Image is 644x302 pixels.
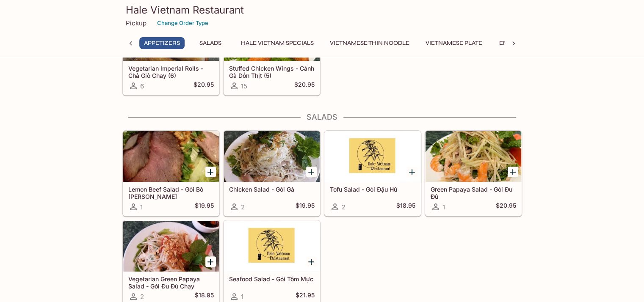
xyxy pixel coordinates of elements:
[224,221,320,272] div: Seafood Salad - Gỏi Tôm Mực
[229,65,315,79] h5: Stuffed Chicken Wings - Cánh Gà Dồn Thịt (5)
[139,37,185,49] button: Appetizers
[421,37,487,49] button: Vietnamese Plate
[294,81,315,91] h5: $20.95
[123,131,219,182] div: Lemon Beef Salad - Gỏi Bò Tái Chanh
[241,203,245,211] span: 2
[126,19,146,27] p: Pickup
[128,186,214,200] h5: Lemon Beef Salad - Gỏi Bò [PERSON_NAME]
[140,203,143,211] span: 1
[224,131,320,216] a: Chicken Salad - Gỏi Gà2$19.95
[324,131,421,216] a: Tofu Salad - Gỏi Đậu Hủ2$18.95
[205,256,216,267] button: Add Vegetarian Green Papaya Salad - Gỏi Đu Đủ Chạy
[191,37,229,49] button: Salads
[425,131,522,216] a: Green Papaya Salad - Gỏi Đu Đủ1$20.95
[205,167,216,177] button: Add Lemon Beef Salad - Gỏi Bò Tái Chanh
[325,131,420,182] div: Tofu Salad - Gỏi Đậu Hủ
[306,256,317,267] button: Add Seafood Salad - Gỏi Tôm Mực
[193,81,214,91] h5: $20.95
[426,131,521,182] div: Green Papaya Salad - Gỏi Đu Đủ
[241,82,247,90] span: 15
[296,202,315,212] h5: $19.95
[140,82,144,90] span: 6
[123,131,219,216] a: Lemon Beef Salad - Gỏi Bò [PERSON_NAME]1$19.95
[123,10,219,61] div: Vegetarian Imperial Rolls - Chả Giò Chay (6)
[153,16,212,30] button: Change Order Type
[442,203,445,211] span: 1
[224,131,320,182] div: Chicken Salad - Gỏi Gà
[306,167,317,177] button: Add Chicken Salad - Gỏi Gà
[229,186,315,193] h5: Chicken Salad - Gỏi Gà
[195,202,214,212] h5: $19.95
[396,202,415,212] h5: $18.95
[123,221,219,272] div: Vegetarian Green Papaya Salad - Gỏi Đu Đủ Chạy
[195,291,214,302] h5: $18.95
[296,291,315,302] h5: $21.95
[241,293,243,301] span: 1
[431,186,516,200] h5: Green Papaya Salad - Gỏi Đu Đủ
[494,37,532,49] button: Entrees
[496,202,516,212] h5: $20.95
[330,186,415,193] h5: Tofu Salad - Gỏi Đậu Hủ
[229,275,315,283] h5: Seafood Salad - Gỏi Tôm Mực
[128,65,214,79] h5: Vegetarian Imperial Rolls - Chả Giò Chay (6)
[122,113,522,122] h4: Salads
[407,167,417,177] button: Add Tofu Salad - Gỏi Đậu Hủ
[508,167,518,177] button: Add Green Papaya Salad - Gỏi Đu Đủ
[342,203,345,211] span: 2
[140,293,144,301] span: 2
[224,10,320,61] div: Stuffed Chicken Wings - Cánh Gà Dồn Thịt (5)
[236,37,318,49] button: Hale Vietnam Specials
[325,37,414,49] button: Vietnamese Thin Noodle
[128,275,214,289] h5: Vegetarian Green Papaya Salad - Gỏi Đu Đủ Chạy
[126,3,519,16] h3: Hale Vietnam Restaurant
